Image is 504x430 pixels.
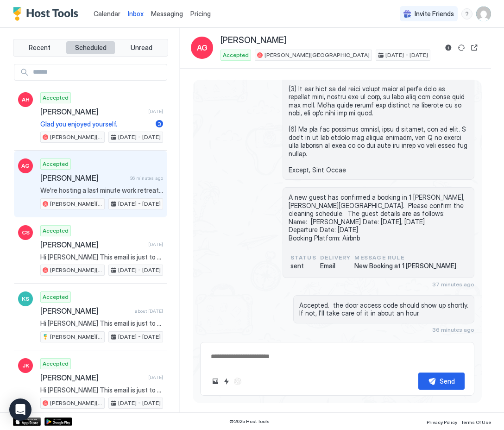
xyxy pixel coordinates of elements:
[265,51,370,59] span: [PERSON_NAME][GEOGRAPHIC_DATA]
[427,419,457,425] span: Privacy Policy
[415,10,454,18] span: Invite Friends
[290,262,316,270] span: sent
[118,133,161,141] span: [DATE] - [DATE]
[223,51,249,59] span: Accepted
[21,162,30,170] span: AG
[40,253,163,261] span: Hi [PERSON_NAME] This email is just to confirm your booking. We have you arriving and departing a...
[148,108,163,114] span: [DATE]
[40,373,145,382] span: [PERSON_NAME]
[469,42,480,53] button: Open reservation
[148,241,163,247] span: [DATE]
[43,160,69,168] span: Accepted
[320,262,351,270] span: Email
[94,9,120,19] a: Calendar
[461,8,472,19] div: menu
[118,200,161,208] span: [DATE] - [DATE]
[117,41,166,54] button: Unread
[40,120,152,128] span: Glad you enjoyed yourself.
[43,360,69,368] span: Accepted
[40,186,163,195] span: We're hosting a last minute work retreat for an upcoming launch for about ~5-7 people -- a few wo...
[13,7,82,21] a: Host Tools Logo
[135,308,163,314] span: about [DATE]
[9,398,31,421] div: Open Intercom Messenger
[148,374,163,380] span: [DATE]
[418,373,465,390] button: Send
[131,44,152,52] span: Unread
[118,333,161,341] span: [DATE] - [DATE]
[50,200,102,208] span: [PERSON_NAME][GEOGRAPHIC_DATA]
[128,9,144,19] a: Inbox
[432,326,474,333] span: 36 minutes ago
[43,94,69,102] span: Accepted
[456,42,467,53] button: Sync reservation
[128,10,144,18] span: Inbox
[50,399,102,407] span: [PERSON_NAME][GEOGRAPHIC_DATA]
[461,419,491,425] span: Terms Of Use
[40,319,163,328] span: Hi [PERSON_NAME] This email is just to confirm your booking. We have you arriving and departing a...
[354,253,456,262] span: Message Rule
[50,266,102,274] span: [PERSON_NAME][GEOGRAPHIC_DATA]
[40,386,163,394] span: Hi [PERSON_NAME] This email is just to confirm your booking. We have you arriving and departing a...
[476,6,491,21] div: User profile
[289,193,468,242] span: A new guest has confirmed a booking in 1 [PERSON_NAME], [PERSON_NAME][GEOGRAPHIC_DATA]. Please co...
[461,417,491,426] a: Terms Of Use
[75,44,107,52] span: Scheduled
[299,301,468,317] span: Accepted. the door access code should show up shortly. If not, I'll take care of it in about an h...
[15,41,64,54] button: Recent
[40,107,145,116] span: [PERSON_NAME]
[22,95,30,104] span: AH
[94,10,120,18] span: Calendar
[290,253,316,262] span: status
[29,44,50,52] span: Recent
[427,417,457,426] a: Privacy Policy
[22,295,29,303] span: KS
[440,376,455,386] div: Send
[44,417,72,426] a: Google Play Store
[50,133,102,141] span: [PERSON_NAME][GEOGRAPHIC_DATA]
[40,240,145,249] span: [PERSON_NAME]
[13,417,41,426] a: App Store
[22,228,30,237] span: CS
[320,253,351,262] span: Delivery
[432,281,474,288] span: 37 minutes ago
[130,175,163,181] span: 36 minutes ago
[40,173,126,183] span: [PERSON_NAME]
[43,227,69,235] span: Accepted
[22,361,29,370] span: JK
[151,10,183,18] span: Messaging
[190,10,211,18] span: Pricing
[50,333,102,341] span: [PERSON_NAME][GEOGRAPHIC_DATA]
[385,51,428,59] span: [DATE] - [DATE]
[157,120,161,127] span: 3
[66,41,115,54] button: Scheduled
[221,376,232,387] button: Quick reply
[43,293,69,301] span: Accepted
[151,9,183,19] a: Messaging
[29,64,167,80] input: Input Field
[118,266,161,274] span: [DATE] - [DATE]
[354,262,456,270] span: New Booking at 1 [PERSON_NAME]
[40,306,131,316] span: [PERSON_NAME]
[197,42,208,53] span: AG
[443,42,454,53] button: Reservation information
[118,399,161,407] span: [DATE] - [DATE]
[229,418,270,424] span: © 2025 Host Tools
[210,376,221,387] button: Upload image
[13,39,168,57] div: tab-group
[220,35,286,46] span: [PERSON_NAME]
